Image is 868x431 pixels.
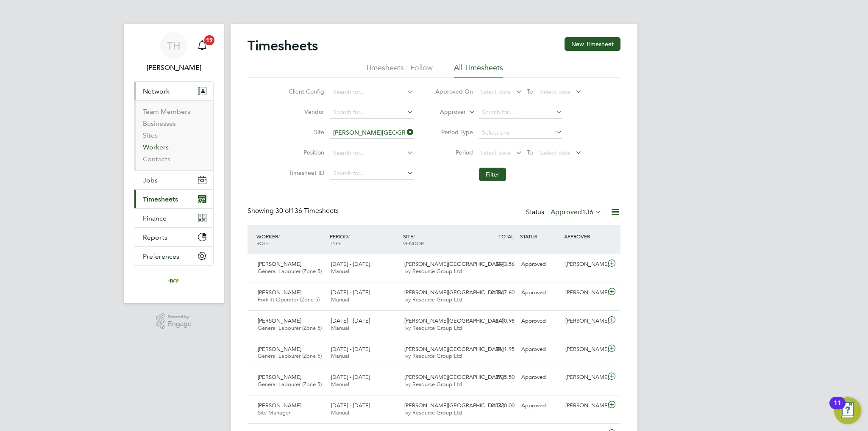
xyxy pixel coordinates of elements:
[435,149,473,156] label: Period
[331,324,349,332] span: Manual
[286,108,324,116] label: Vendor
[435,128,473,136] label: Period Type
[143,195,178,203] span: Timesheets
[582,208,593,216] span: 136
[156,313,192,329] a: Powered byEngage
[404,373,504,381] span: [PERSON_NAME][GEOGRAPHIC_DATA]
[168,320,192,328] span: Engage
[479,168,506,181] button: Filter
[143,87,170,95] span: Network
[143,252,179,260] span: Preferences
[330,147,414,159] input: Search for...
[404,409,462,416] span: Ivy Resource Group Ltd
[168,313,192,320] span: Powered by
[286,88,324,95] label: Client Config
[124,24,224,303] nav: Main navigation
[834,397,861,424] button: Open Resource Center, 11 new notifications
[480,88,511,96] span: Select date
[134,171,213,189] button: Jobs
[328,229,401,251] div: PERIOD
[331,409,349,416] span: Manual
[474,257,518,271] div: £673.56
[134,209,213,227] button: Finance
[134,247,213,265] button: Preferences
[256,240,269,246] span: ROLE
[562,286,606,300] div: [PERSON_NAME]
[330,107,414,119] input: Search for...
[331,268,349,275] span: Manual
[562,257,606,271] div: [PERSON_NAME]
[143,214,167,222] span: Finance
[404,402,504,409] span: [PERSON_NAME][GEOGRAPHIC_DATA]
[143,233,167,241] span: Reports
[167,274,181,288] img: ivyresourcegroup-logo-retina.png
[254,229,328,251] div: WORKER
[286,169,324,177] label: Timesheet ID
[143,143,169,151] a: Workers
[565,37,620,51] button: New Timesheet
[404,345,504,353] span: [PERSON_NAME][GEOGRAPHIC_DATA]
[834,403,841,414] div: 11
[286,128,324,136] label: Site
[143,119,176,127] a: Businesses
[275,207,339,215] span: 136 Timesheets
[474,370,518,384] div: £935.50
[524,147,535,158] span: To
[435,88,473,95] label: Approved On
[143,108,190,116] a: Team Members
[403,240,424,246] span: VENDOR
[258,373,301,381] span: [PERSON_NAME]
[258,324,322,332] span: General Labourer (Zone 5)
[518,314,562,328] div: Approved
[278,233,280,240] span: /
[348,233,350,240] span: /
[365,63,433,78] li: Timesheets I Follow
[143,155,170,163] a: Contacts
[330,86,414,98] input: Search for...
[331,345,370,353] span: [DATE] - [DATE]
[134,82,213,100] button: Network
[562,370,606,384] div: [PERSON_NAME]
[248,37,318,54] h2: Timesheets
[331,317,370,324] span: [DATE] - [DATE]
[330,127,414,139] input: Search for...
[258,260,301,268] span: [PERSON_NAME]
[331,373,370,381] span: [DATE] - [DATE]
[134,190,213,208] button: Timesheets
[404,317,504,324] span: [PERSON_NAME][GEOGRAPHIC_DATA]
[404,268,462,275] span: Ivy Resource Group Ltd
[167,40,181,51] span: TH
[562,343,606,356] div: [PERSON_NAME]
[331,289,370,296] span: [DATE] - [DATE]
[404,381,462,388] span: Ivy Resource Group Ltd
[474,399,518,413] div: £1,320.00
[258,317,301,324] span: [PERSON_NAME]
[258,409,290,416] span: Site Manager
[204,35,214,45] span: 19
[518,399,562,413] div: Approved
[479,107,562,119] input: Search for...
[330,240,342,246] span: TYPE
[518,257,562,271] div: Approved
[248,207,340,215] div: Showing
[474,286,518,300] div: £1,047.60
[518,229,562,244] div: STATUS
[404,296,462,303] span: Ivy Resource Group Ltd
[134,100,213,170] div: Network
[562,399,606,413] div: [PERSON_NAME]
[524,86,535,97] span: To
[474,343,518,356] div: £841.95
[518,343,562,356] div: Approved
[474,314,518,328] div: £710.98
[518,370,562,384] div: Approved
[401,229,474,251] div: SITE
[275,207,291,215] span: 30 of
[480,149,511,157] span: Select date
[562,229,606,244] div: APPROVER
[518,286,562,300] div: Approved
[331,352,349,359] span: Manual
[404,324,462,332] span: Ivy Resource Group Ltd
[551,208,602,216] label: Approved
[428,108,466,116] label: Approver
[258,381,322,388] span: General Labourer (Zone 5)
